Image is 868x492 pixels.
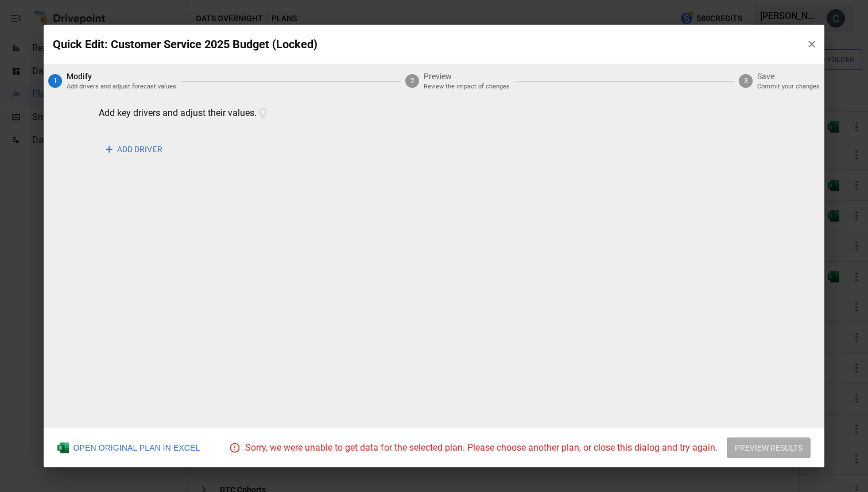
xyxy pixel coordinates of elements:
[424,71,510,82] span: Preview
[245,441,718,455] p: Sorry, we were unable to get data for the selected plan. Please choose another plan, or close thi...
[57,442,200,454] div: OPEN ORIGINAL PLAN IN EXCEL
[424,82,510,92] p: Review the impact of changes
[757,82,820,92] p: Commit your changes
[727,437,811,458] button: PREVIEW RESULTS
[53,35,797,53] p: Quick Edit: Customer Service 2025 Budget (Locked)
[410,77,414,85] text: 2
[757,71,820,82] span: Save
[99,98,270,129] p: Add key drivers and adjust their values.
[744,77,748,85] text: 3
